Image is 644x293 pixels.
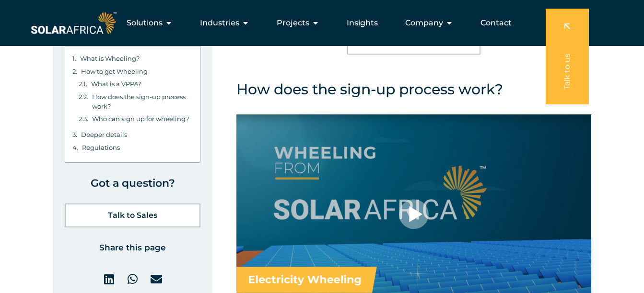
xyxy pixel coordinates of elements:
h6: Got a question? [65,172,200,194]
a: Who can sign up for wheeling? [92,114,189,124]
a: How does the sign-up process work? [92,92,193,111]
a: Insights [347,17,378,29]
h4: How does the sign-up process work? [236,79,591,100]
span: Company [405,17,443,29]
h6: Share this page [65,237,200,259]
a: What is Wheeling? [80,54,140,63]
span: Solutions [127,17,163,29]
div: Menu Toggle [118,13,519,33]
a: How to get Wheeling [81,67,148,76]
a: Regulations [82,143,120,152]
a: Talk to Sales [65,203,200,227]
span: Industries [200,17,239,29]
a: What is a VPPA? [91,79,141,89]
div: Share on whatsapp [122,268,143,290]
a: Deeper details [81,130,127,139]
a: Contact [480,17,512,29]
span: Learn more about a VPPA [363,39,465,46]
span: Talk to Sales [108,212,157,219]
nav: Menu [118,13,519,33]
div: Share on linkedin [98,268,120,290]
span: Projects [277,17,309,29]
div: Share on email [145,268,167,290]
